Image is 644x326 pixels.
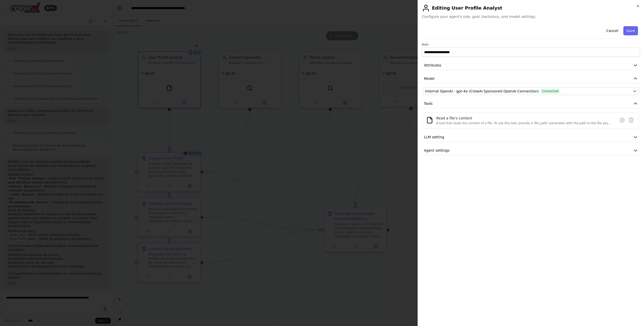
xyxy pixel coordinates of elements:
button: Save [623,26,638,35]
h2: Editing User Profile Analyst [422,4,640,12]
span: LLM setting [424,135,444,140]
img: FileReadTool [426,117,433,124]
span: Attributes [424,63,441,68]
span: Model [424,76,434,81]
button: Configure tool [618,116,627,125]
span: Configure your agent's role, goal, backstory, and model settings. [422,14,640,19]
button: Cancel [603,26,621,35]
label: Role [422,43,640,47]
span: Tools [424,101,433,106]
div: A tool that reads the content of a file. To use this tool, provide a 'file_path' parameter with t... [436,121,613,125]
button: Agent settings [422,146,640,155]
button: Model [422,74,640,83]
button: Tools [422,99,640,108]
div: Read a file's content [436,116,613,121]
button: Attributes [422,61,640,70]
button: LLM setting [422,133,640,142]
button: Internal OpenAI - gpt-4o (CrewAI Sponsored OpenAI Connection)Connected [423,87,639,95]
span: Connected [541,89,560,94]
button: Delete tool [627,116,636,125]
span: Internal OpenAI - gpt-4o (CrewAI Sponsored OpenAI Connection) [425,89,539,94]
span: Agent settings [424,148,450,153]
